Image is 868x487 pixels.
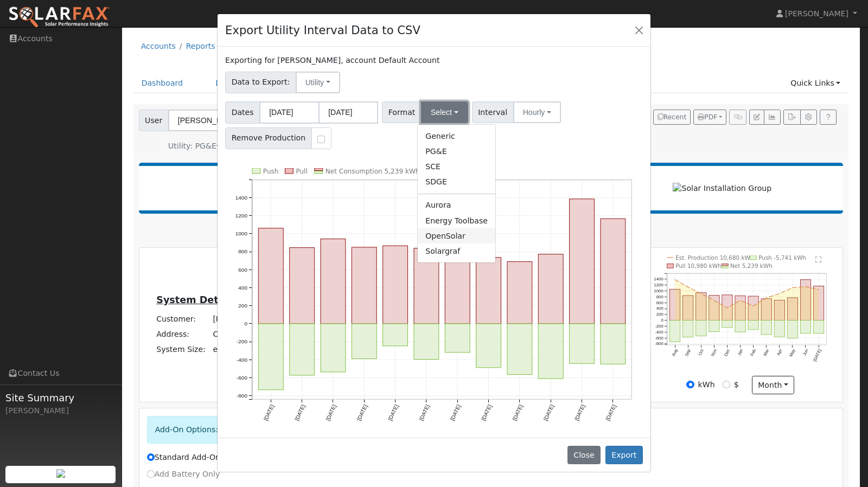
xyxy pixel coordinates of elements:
[325,168,420,175] text: Net Consumption 5,239 kWh
[481,403,493,421] text: [DATE]
[574,403,586,421] text: [DATE]
[418,243,495,259] a: Solargraf
[352,324,377,359] rect: onclick=""
[418,403,431,421] text: [DATE]
[237,357,247,363] text: -400
[225,101,260,124] span: Dates
[238,303,247,309] text: 200
[421,101,468,123] button: Select
[238,285,247,291] text: 400
[418,198,495,213] a: Aurora
[225,22,420,39] h4: Export Utility Interval Data to CSV
[631,22,647,37] button: Close
[321,239,346,324] rect: onclick=""
[263,403,275,421] text: [DATE]
[570,199,595,324] rect: onclick=""
[259,324,284,390] rect: onclick=""
[601,324,626,364] rect: onclick=""
[259,228,284,324] rect: onclick=""
[237,375,247,381] text: -600
[418,213,495,228] a: Energy Toolbase
[507,324,532,375] rect: onclick=""
[356,403,368,421] text: [DATE]
[605,446,643,464] button: Export
[294,403,307,421] text: [DATE]
[383,246,408,324] rect: onclick=""
[418,144,495,159] a: PG&E
[601,219,626,324] rect: onclick=""
[225,127,312,149] span: Remove Production
[570,324,595,363] rect: onclick=""
[567,446,601,464] button: Close
[383,324,408,346] rect: onclick=""
[445,324,470,353] rect: onclick=""
[387,403,400,421] text: [DATE]
[513,101,561,123] button: Hourly
[382,101,422,123] span: Format
[476,324,501,368] rect: onclick=""
[290,248,315,324] rect: onclick=""
[235,195,248,201] text: 1400
[605,403,617,421] text: [DATE]
[418,129,495,144] a: Generic
[418,159,495,175] a: SCE
[512,403,524,421] text: [DATE]
[507,261,532,324] rect: onclick=""
[445,249,470,324] rect: onclick=""
[418,228,495,243] a: OpenSolar
[296,72,340,93] button: Utility
[237,393,247,399] text: -800
[296,168,308,175] text: Pull
[235,213,248,219] text: 1200
[449,403,462,421] text: [DATE]
[225,55,439,66] label: Exporting for [PERSON_NAME], account Default Account
[539,254,564,324] rect: onclick=""
[263,168,279,175] text: Push
[414,324,439,360] rect: onclick=""
[414,248,439,324] rect: onclick=""
[472,101,514,123] span: Interval
[238,266,247,272] text: 600
[325,403,337,421] text: [DATE]
[539,324,564,379] rect: onclick=""
[237,338,247,344] text: -200
[418,175,495,190] a: SDGE
[321,324,346,372] rect: onclick=""
[290,324,315,375] rect: onclick=""
[225,72,296,93] span: Data to Export:
[352,247,377,324] rect: onclick=""
[244,321,247,326] text: 0
[542,403,555,421] text: [DATE]
[235,230,248,236] text: 1000
[238,248,247,254] text: 800
[476,258,501,324] rect: onclick=""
